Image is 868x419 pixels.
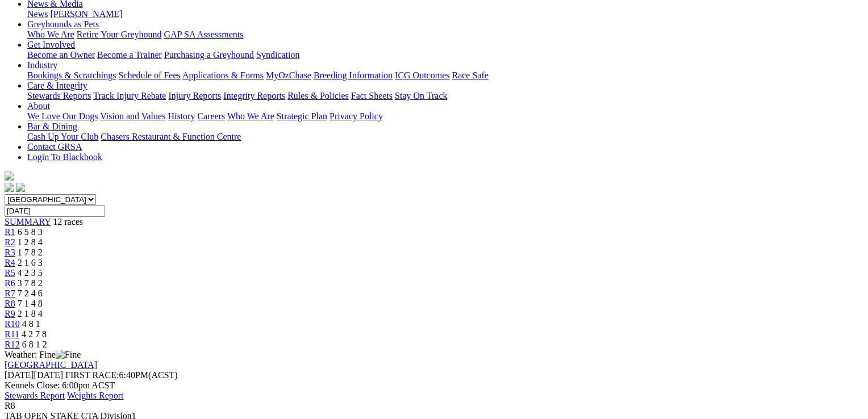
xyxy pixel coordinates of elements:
[97,50,162,60] a: Become a Trainer
[5,380,855,391] div: Kennels Close: 6:00pm ACST
[5,258,15,267] a: R4
[168,111,195,121] a: History
[256,50,299,60] a: Syndication
[100,111,165,121] a: Vision and Values
[27,70,116,80] a: Bookings & Scratchings
[5,237,15,247] a: R2
[22,319,40,329] span: 4 8 1
[5,391,65,400] a: Stewards Report
[197,111,225,121] a: Careers
[5,370,63,380] span: [DATE]
[27,30,855,40] div: Greyhounds as Pets
[18,258,43,267] span: 2 1 6 3
[118,70,180,80] a: Schedule of Fees
[287,91,349,100] a: Rules & Policies
[5,278,15,288] a: R6
[5,350,81,359] span: Weather: Fine
[5,340,20,349] a: R12
[27,70,855,81] div: Industry
[27,142,82,152] a: Contact GRSA
[168,91,221,100] a: Injury Reports
[65,370,119,380] span: FIRST RACE:
[27,9,48,19] a: News
[5,309,15,319] a: R9
[277,111,327,121] a: Strategic Plan
[27,81,87,90] a: Care & Integrity
[18,309,43,319] span: 2 1 8 4
[5,183,14,192] img: facebook.svg
[164,30,244,39] a: GAP SA Assessments
[27,111,98,121] a: We Love Our Dogs
[18,248,43,257] span: 1 7 8 2
[65,370,178,380] span: 6:40PM(ACST)
[101,132,241,141] a: Chasers Restaurant & Function Centre
[5,171,14,181] img: logo-grsa-white.png
[27,111,855,121] div: About
[27,132,855,142] div: Bar & Dining
[18,268,43,278] span: 4 2 3 5
[50,9,122,19] a: [PERSON_NAME]
[5,401,15,410] span: R8
[223,91,285,100] a: Integrity Reports
[27,60,57,70] a: Industry
[77,30,162,39] a: Retire Your Greyhound
[27,19,99,29] a: Greyhounds as Pets
[18,299,43,308] span: 7 1 4 8
[16,183,25,192] img: twitter.svg
[18,288,43,298] span: 7 2 4 6
[27,91,91,100] a: Stewards Reports
[329,111,383,121] a: Privacy Policy
[5,248,15,257] a: R3
[452,70,488,80] a: Race Safe
[18,278,43,288] span: 3 7 8 2
[18,237,43,247] span: 1 2 8 4
[5,205,105,217] input: Select date
[182,70,264,80] a: Applications & Forms
[5,288,15,298] a: R7
[27,50,95,60] a: Become an Owner
[5,268,15,278] a: R5
[164,50,254,60] a: Purchasing a Greyhound
[27,40,75,49] a: Get Involved
[395,70,449,80] a: ICG Outcomes
[56,350,81,360] img: Fine
[18,227,43,237] span: 6 5 8 3
[27,91,855,101] div: Care & Integrity
[27,50,855,60] div: Get Involved
[93,91,166,100] a: Track Injury Rebate
[27,101,50,111] a: About
[266,70,311,80] a: MyOzChase
[22,340,47,349] span: 6 8 1 2
[22,329,47,339] span: 4 2 7 8
[5,227,15,237] a: R1
[5,299,15,308] a: R8
[5,319,20,329] a: R10
[351,91,393,100] a: Fact Sheets
[27,152,102,162] a: Login To Blackbook
[27,121,77,131] a: Bar & Dining
[5,329,19,339] a: R11
[227,111,274,121] a: Who We Are
[27,30,74,39] a: Who We Are
[395,91,447,100] a: Stay On Track
[53,217,83,227] span: 12 races
[5,217,51,227] a: SUMMARY
[5,360,97,370] a: [GEOGRAPHIC_DATA]
[314,70,393,80] a: Breeding Information
[67,391,124,400] a: Weights Report
[27,132,98,141] a: Cash Up Your Club
[5,370,34,380] span: [DATE]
